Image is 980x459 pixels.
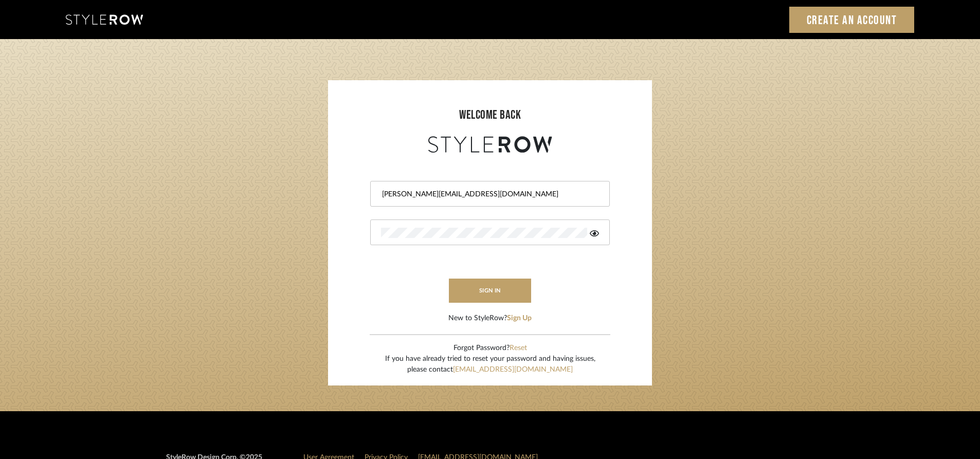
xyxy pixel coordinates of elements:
div: New to StyleRow? [448,313,532,324]
a: Create an Account [789,7,915,33]
button: Reset [510,343,527,354]
div: Forgot Password? [385,343,595,354]
div: welcome back [338,106,642,124]
button: sign in [449,279,531,303]
input: Email Address [381,189,596,199]
div: If you have already tried to reset your password and having issues, please contact [385,354,595,375]
button: Sign Up [507,313,532,324]
a: [EMAIL_ADDRESS][DOMAIN_NAME] [453,366,573,373]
